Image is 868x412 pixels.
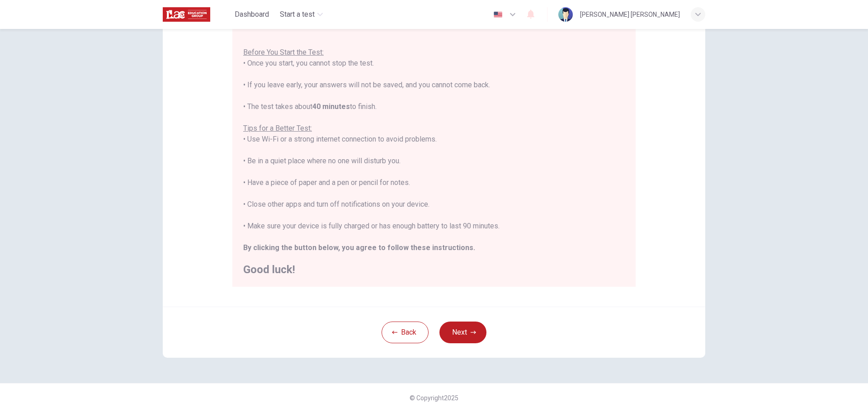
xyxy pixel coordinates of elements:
button: Dashboard [231,6,273,23]
span: Start a test [280,9,315,20]
span: © Copyright 2025 [410,394,458,402]
button: Next [439,322,486,343]
u: Before You Start the Test: [243,48,324,57]
img: ILAC logo [163,5,210,24]
div: You are about to start a . • Once you start, you cannot stop the test. • If you leave early, your... [243,25,625,275]
u: Tips for a Better Test: [243,124,312,133]
div: [PERSON_NAME] [PERSON_NAME] [580,9,680,20]
button: Start a test [276,6,326,23]
img: en [492,11,504,18]
img: Profile picture [558,7,573,22]
b: By clicking the button below, you agree to follow these instructions. [243,243,475,252]
b: 40 minutes [312,102,350,111]
a: ILAC logo [163,5,231,24]
button: Back [382,322,429,343]
h2: Good luck! [243,264,625,275]
span: Dashboard [235,9,269,20]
